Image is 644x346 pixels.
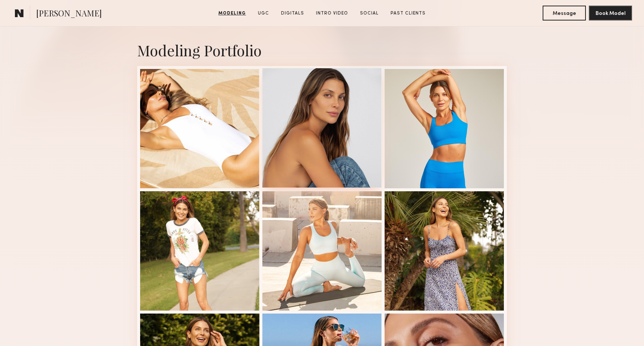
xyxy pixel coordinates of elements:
[388,10,429,17] a: Past Clients
[589,10,632,16] a: Book Model
[313,10,351,17] a: Intro Video
[357,10,382,17] a: Social
[255,10,272,17] a: UGC
[543,6,586,21] button: Message
[589,6,632,21] button: Book Model
[215,10,249,17] a: Modeling
[278,10,307,17] a: Digitals
[137,40,507,60] div: Modeling Portfolio
[36,7,102,21] span: [PERSON_NAME]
